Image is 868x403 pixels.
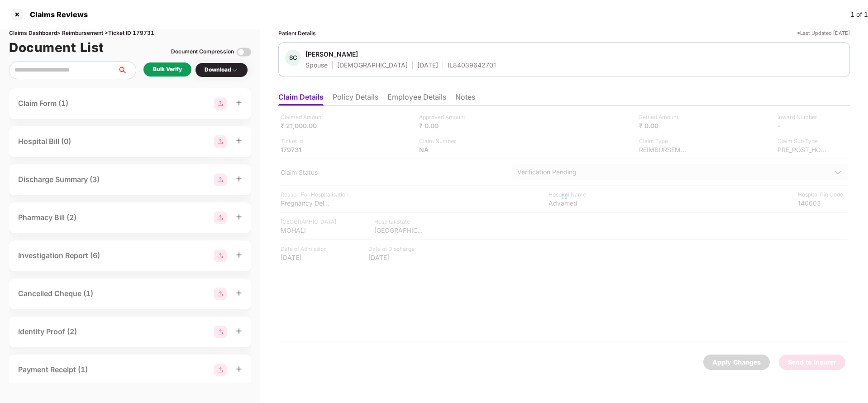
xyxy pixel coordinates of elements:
img: svg+xml;base64,PHN2ZyBpZD0iR3JvdXBfMjg4MTMiIGRhdGEtbmFtZT0iR3JvdXAgMjg4MTMiIHhtbG5zPSJodHRwOi8vd3... [214,211,227,224]
div: Bulk Verify [153,65,182,74]
span: plus [236,100,242,106]
div: Claim Form (1) [18,98,68,109]
li: Employee Details [387,92,446,106]
img: svg+xml;base64,PHN2ZyBpZD0iR3JvdXBfMjg4MTMiIGRhdGEtbmFtZT0iR3JvdXAgMjg4MTMiIHhtbG5zPSJodHRwOi8vd3... [214,135,227,148]
img: svg+xml;base64,PHN2ZyBpZD0iR3JvdXBfMjg4MTMiIGRhdGEtbmFtZT0iR3JvdXAgMjg4MTMiIHhtbG5zPSJodHRwOi8vd3... [214,97,227,110]
div: Hospital Bill (0) [18,136,71,147]
img: svg+xml;base64,PHN2ZyBpZD0iR3JvdXBfMjg4MTMiIGRhdGEtbmFtZT0iR3JvdXAgMjg4MTMiIHhtbG5zPSJodHRwOi8vd3... [214,326,227,338]
div: SC [285,50,301,66]
div: [PERSON_NAME] [305,50,358,58]
div: Payment Receipt (1) [18,364,88,375]
div: *Last Updated [DATE] [797,29,850,38]
h1: Document List [9,38,104,58]
img: svg+xml;base64,PHN2ZyBpZD0iR3JvdXBfMjg4MTMiIGRhdGEtbmFtZT0iR3JvdXAgMjg4MTMiIHhtbG5zPSJodHRwOi8vd3... [214,173,227,186]
div: Pharmacy Bill (2) [18,212,76,223]
div: [DATE] [417,61,438,69]
div: Cancelled Cheque (1) [18,288,93,299]
div: Discharge Summary (3) [18,174,100,185]
span: plus [236,290,242,296]
span: plus [236,138,242,144]
button: search [117,61,136,79]
span: plus [236,176,242,182]
img: svg+xml;base64,PHN2ZyBpZD0iVG9nZ2xlLTMyeDMyIiB4bWxucz0iaHR0cDovL3d3dy53My5vcmcvMjAwMC9zdmciIHdpZH... [237,45,251,59]
img: svg+xml;base64,PHN2ZyBpZD0iR3JvdXBfMjg4MTMiIGRhdGEtbmFtZT0iR3JvdXAgMjg4MTMiIHhtbG5zPSJodHRwOi8vd3... [214,288,227,300]
div: Spouse [305,61,328,69]
li: Policy Details [333,92,378,106]
img: svg+xml;base64,PHN2ZyBpZD0iRHJvcGRvd24tMzJ4MzIiIHhtbG5zPSJodHRwOi8vd3d3LnczLm9yZy8yMDAwL3N2ZyIgd2... [231,67,238,74]
li: Notes [455,92,475,106]
span: plus [236,328,242,334]
div: Claims Reviews [24,10,88,19]
div: IL84039642701 [448,61,496,69]
div: 1 of 1 [850,10,868,19]
div: Identity Proof (2) [18,326,77,337]
li: Claim Details [278,92,324,106]
div: Investigation Report (6) [18,250,100,261]
span: search [117,67,136,74]
div: Claims Dashboard > Reimbursement > Ticket ID 179731 [9,29,251,38]
div: Download [205,66,238,74]
img: svg+xml;base64,PHN2ZyBpZD0iR3JvdXBfMjg4MTMiIGRhdGEtbmFtZT0iR3JvdXAgMjg4MTMiIHhtbG5zPSJodHRwOi8vd3... [214,249,227,262]
div: [DEMOGRAPHIC_DATA] [337,61,408,69]
div: Patient Details [278,29,316,38]
span: plus [236,366,242,372]
div: Document Compression [171,48,234,56]
img: svg+xml;base64,PHN2ZyBpZD0iR3JvdXBfMjg4MTMiIGRhdGEtbmFtZT0iR3JvdXAgMjg4MTMiIHhtbG5zPSJodHRwOi8vd3... [214,364,227,376]
span: plus [236,252,242,258]
span: plus [236,214,242,220]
